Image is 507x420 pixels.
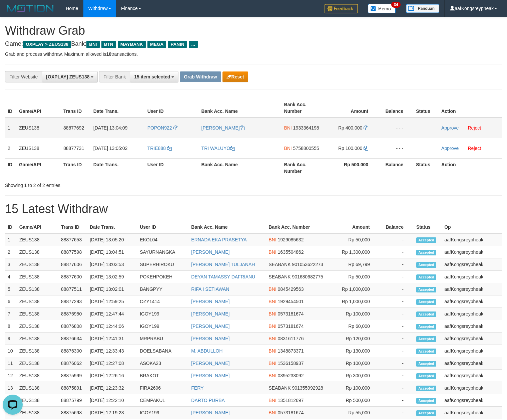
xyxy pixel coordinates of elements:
td: [DATE] 13:02:01 [87,283,137,295]
span: Accepted [416,287,436,292]
td: - [380,320,414,333]
a: [PERSON_NAME] [201,125,244,131]
th: Bank Acc. Name [199,158,282,177]
td: Rp 69,799 [330,258,380,271]
td: 88875799 [58,394,87,407]
td: Rp 130,000 [330,345,380,357]
th: Date Trans. [87,221,137,233]
td: ZEUS138 [17,370,58,382]
td: aafKongsreypheak [442,233,502,246]
td: aafKongsreypheak [442,271,502,283]
h1: 15 Latest Withdraw [5,202,502,216]
span: TRIE888 [147,146,166,151]
button: Open LiveChat chat widget [3,3,23,23]
span: Copy 0395233092 to clipboard [278,373,304,378]
span: BNI [269,336,276,341]
span: Copy 5758800555 to clipboard [293,146,319,151]
td: ASOKA23 [137,357,188,370]
h4: Game: Bank: [5,41,502,47]
th: Trans ID [61,158,91,177]
span: Copy 0573181674 to clipboard [278,311,304,317]
td: 1 [5,118,16,138]
td: [DATE] 12:27:08 [87,357,137,370]
td: 3 [5,258,17,271]
button: [OXPLAY] ZEUS138 [42,71,98,82]
td: DOELSABANA [137,345,188,357]
a: FERY [191,385,203,391]
td: ZEUS138 [17,382,58,394]
span: Rp 100.000 [338,146,362,151]
th: Bank Acc. Name [199,98,282,118]
td: 88876950 [58,308,87,320]
span: OXPLAY > ZEUS138 [23,41,71,48]
a: Approve [441,146,459,151]
img: Button%20Memo.svg [368,4,396,13]
td: 88875891 [58,382,87,394]
span: MEGA [147,41,166,48]
td: Rp 500,000 [330,394,380,407]
span: BNI [269,348,276,354]
td: 88877293 [58,295,87,308]
td: 88877511 [58,283,87,295]
th: Balance [378,98,413,118]
td: 12 [5,370,17,382]
span: BNI [269,237,276,242]
td: ZEUS138 [16,138,61,158]
td: 1 [5,233,17,246]
span: 88877692 [63,125,84,131]
td: aafKongsreypheak [442,345,502,357]
span: 34 [391,2,400,8]
td: - - - [378,118,413,138]
td: 11 [5,357,17,370]
td: Rp 1,300,000 [330,246,380,258]
span: 15 item selected [134,74,170,79]
td: [DATE] 13:03:53 [87,258,137,271]
td: 4 [5,271,17,283]
th: Op [442,221,502,233]
td: aafKongsreypheak [442,283,502,295]
span: Accepted [416,311,436,317]
span: Accepted [416,299,436,305]
td: aafKongsreypheak [442,320,502,333]
span: BTN [101,41,116,48]
td: [DATE] 12:22:10 [87,394,137,407]
td: Rp 50,000 [330,233,380,246]
img: MOTION_logo.png [5,3,56,13]
span: [OXPLAY] ZEUS138 [46,74,89,79]
span: Accepted [416,262,436,268]
a: Copy 100000 to clipboard [364,146,368,151]
td: [DATE] 12:26:16 [87,370,137,382]
th: Bank Acc. Number [281,158,326,177]
span: BNI [269,361,276,366]
span: Copy 1929454501 to clipboard [278,299,304,304]
td: Rp 300,000 [330,370,380,382]
a: [PERSON_NAME] [191,373,229,378]
td: - [380,382,414,394]
a: DEYAN TAMASSY DAFRIANU [191,274,255,279]
a: [PERSON_NAME] [191,249,229,255]
th: ID [5,221,17,233]
img: Feedback.jpg [325,4,358,13]
td: 2 [5,246,17,258]
span: POPON922 [147,125,172,131]
th: Status [414,221,442,233]
td: [DATE] 12:47:44 [87,308,137,320]
td: ZEUS138 [17,357,58,370]
td: 88876634 [58,333,87,345]
span: Copy 0831611776 to clipboard [278,336,304,341]
span: BNI [269,398,276,403]
span: PANIN [168,41,187,48]
td: aafKongsreypheak [442,370,502,382]
td: 88876300 [58,345,87,357]
td: - [380,345,414,357]
div: Filter Website [5,71,42,82]
span: BNI [284,146,292,151]
a: [PERSON_NAME] [191,311,229,317]
span: Accepted [416,250,436,255]
td: ZEUS138 [17,295,58,308]
th: Amount [330,221,380,233]
td: POKEHPOKEH [137,271,188,283]
td: [DATE] 12:19:23 [87,407,137,419]
td: Rp 55,000 [330,407,380,419]
td: aafKongsreypheak [442,246,502,258]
